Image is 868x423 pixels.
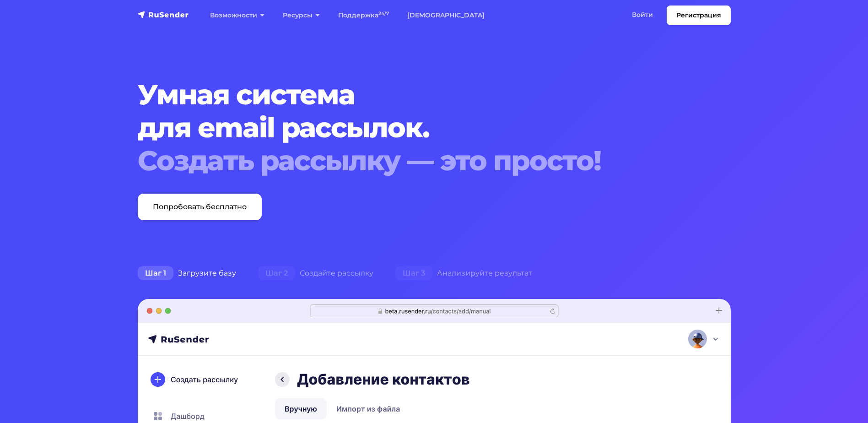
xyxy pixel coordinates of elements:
a: Войти [623,5,662,24]
h1: Умная система для email рассылок. [138,78,680,177]
a: Ресурсы [274,6,329,25]
span: Шаг 1 [138,266,173,281]
a: Регистрация [667,5,731,25]
div: Загрузите базу [127,264,247,282]
a: Поддержка24/7 [329,6,398,25]
a: Возможности [201,6,274,25]
a: [DEMOGRAPHIC_DATA] [398,6,494,25]
div: Создать рассылку — это просто! [138,144,680,177]
div: Анализируйте результат [384,264,543,282]
div: Создайте рассылку [247,264,384,282]
sup: 24/7 [378,11,389,16]
img: RuSender [138,10,189,19]
a: Попробовать бесплатно [138,194,262,220]
span: Шаг 2 [258,266,295,281]
span: Шаг 3 [395,266,432,281]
